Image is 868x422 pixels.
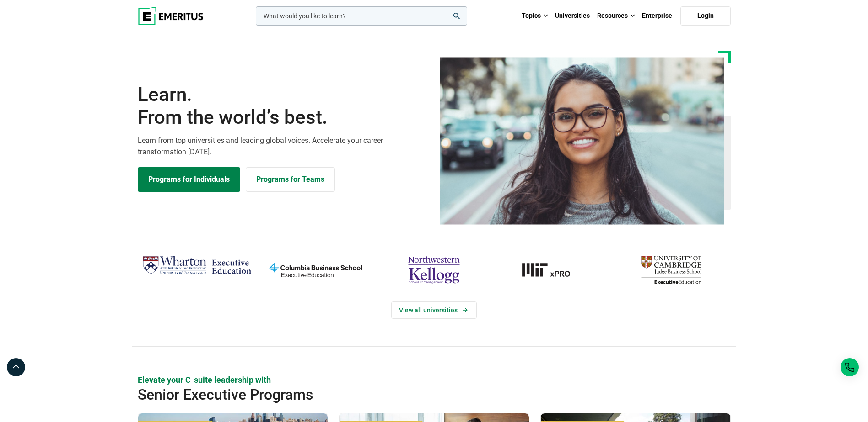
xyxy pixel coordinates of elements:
img: cambridge-judge-business-school [616,252,726,288]
p: Learn from top universities and leading global voices. Accelerate your career transformation [DATE]. [138,135,429,158]
a: Login [680,6,731,26]
img: Learn from the world's best [440,57,724,225]
a: Explore Programs [138,167,240,192]
p: Elevate your C-suite leadership with [138,374,731,385]
span: From the world’s best. [138,106,429,129]
a: Explore for Business [246,167,335,192]
h2: Senior Executive Programs [138,385,671,404]
h1: Learn. [138,83,429,129]
img: northwestern-kellogg [379,252,489,288]
img: columbia-business-school [261,252,370,288]
input: woocommerce-product-search-field-0 [256,6,467,26]
img: Wharton Executive Education [142,252,252,279]
a: View Universities [391,301,477,319]
a: MIT-xPRO [498,252,607,288]
img: MIT xPRO [498,252,607,288]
